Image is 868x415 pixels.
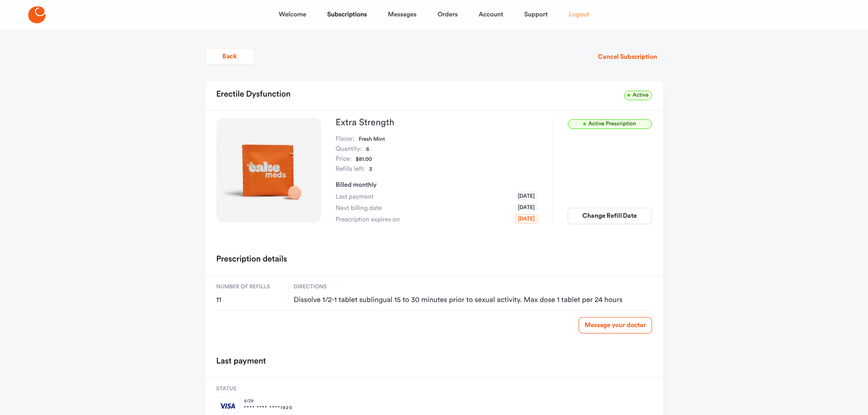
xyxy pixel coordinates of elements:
[366,144,370,154] dd: 6
[359,134,385,144] dd: Fresh Mint
[356,154,372,164] dd: $81.00
[244,398,293,405] span: 6 / 29
[216,296,282,305] span: 11
[569,4,589,26] a: Logout
[336,215,400,224] span: Prescription expires on
[294,283,652,291] span: Directions
[216,283,282,291] span: Number of refills
[336,192,374,201] span: Last payment
[216,385,293,393] span: Status
[216,251,287,268] h2: Prescription details
[524,4,548,26] a: Support
[216,118,321,223] img: Extra Strength
[388,4,416,26] a: Messages
[515,214,538,224] span: [DATE]
[568,208,652,224] button: Change Refill Date
[336,144,362,154] dt: Quantity:
[336,118,538,127] h3: Extra Strength
[294,296,652,305] span: Dissolve 1/2-1 tablet sublingual 15 to 30 minutes prior to sexual activity. Max dose 1 tablet per...
[437,4,457,26] a: Orders
[515,191,538,201] span: [DATE]
[336,164,365,174] dt: Refills left:
[336,182,377,188] span: Billed monthly
[327,4,367,26] a: Subscriptions
[592,49,663,65] button: Cancel Subscription
[478,4,503,26] a: Account
[216,354,266,370] h2: Last payment
[579,317,652,333] a: Message your doctor
[216,87,291,103] h2: Erectile Dysfunction
[336,154,352,164] dt: Price:
[515,203,538,212] span: [DATE]
[205,48,254,65] button: Back
[369,164,372,174] dd: 3
[279,4,306,26] a: Welcome
[624,91,652,100] span: Active
[216,398,240,414] img: visa
[336,134,355,144] dt: Flavor:
[568,119,652,129] span: Active Prescription
[336,204,382,213] span: Next billing date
